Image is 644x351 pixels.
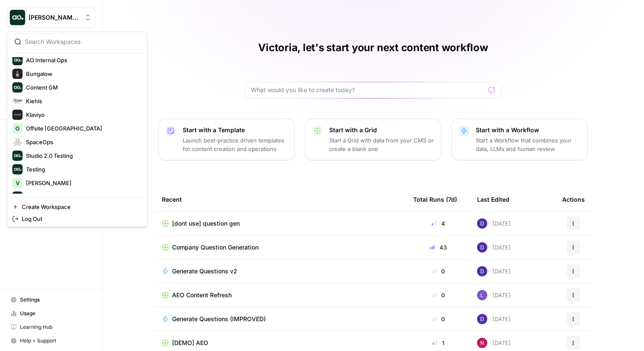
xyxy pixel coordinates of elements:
[26,165,138,174] span: Testing
[12,55,23,65] img: AO Internal Ops Logo
[7,320,95,334] a: Learning Hub
[29,13,80,22] span: [PERSON_NAME] Test
[7,334,95,348] button: Help + Support
[12,151,23,161] img: Studio 2.0 Testing Logo
[413,339,463,347] div: 1
[162,188,400,211] div: Recent
[477,290,487,300] img: rn7sh892ioif0lo51687sih9ndqw
[20,310,91,317] span: Usage
[7,293,95,307] a: Settings
[413,188,457,211] div: Total Runs (7d)
[9,201,145,213] a: Create Workspace
[26,151,138,160] span: Studio 2.0 Testing
[477,242,487,252] img: 6clbhjv5t98vtpq4yyt91utag0vy
[20,296,91,304] span: Settings
[258,41,488,55] h1: Victoria, let's start your next content workflow
[12,137,23,147] img: SpaceOps Logo
[329,126,434,134] p: Start with a Grid
[158,119,295,160] button: Start with a TemplateLaunch best-practice driven templates for content creation and operations
[9,213,145,225] a: Log Out
[183,126,287,134] p: Start with a Template
[562,188,585,211] div: Actions
[172,315,266,323] span: Generate Questions (IMPROVED)
[162,291,400,299] a: AEO Content Refresh
[25,38,140,46] input: Search Workspaces
[476,126,581,134] p: Start with a Workflow
[477,338,487,348] img: 809rsgs8fojgkhnibtwc28oh1nli
[7,307,95,320] a: Usage
[172,291,232,299] span: AEO Content Refresh
[26,56,138,64] span: AO Internal Ops
[22,203,138,211] span: Create Workspace
[26,138,138,146] span: SpaceOps
[162,243,400,252] a: Company Question Generation
[22,215,138,223] span: Log Out
[12,191,23,202] img: Vicky Testing Logo
[15,124,20,133] span: O
[26,192,138,201] span: [PERSON_NAME] Testing
[477,314,511,324] div: [DATE]
[413,267,463,276] div: 0
[162,267,400,276] a: Generate Questions v2
[172,243,259,252] span: Company Question Generation
[26,110,138,119] span: Klaviyo
[7,7,95,28] button: Workspace: Dillon Test
[251,86,485,94] input: What would you like to create today?
[477,338,511,348] div: [DATE]
[16,179,20,187] span: V
[305,119,441,160] button: Start with a GridStart a Grid with data from your CMS or create a blank one
[477,188,509,211] div: Last Edited
[162,219,400,228] a: [dont use] question gen
[12,96,23,106] img: Kiehls Logo
[477,314,487,324] img: 6clbhjv5t98vtpq4yyt91utag0vy
[12,69,23,79] img: Bungalow Logo
[26,179,138,187] span: [PERSON_NAME]
[477,290,511,300] div: [DATE]
[20,337,91,345] span: Help + Support
[477,242,511,252] div: [DATE]
[477,266,487,276] img: 6clbhjv5t98vtpq4yyt91utag0vy
[162,339,400,347] a: [DEMO] AEO
[12,82,23,93] img: Content GM Logo
[477,218,511,229] div: [DATE]
[183,136,287,153] p: Launch best-practice driven templates for content creation and operations
[413,291,463,299] div: 0
[477,218,487,229] img: 6clbhjv5t98vtpq4yyt91utag0vy
[20,323,91,331] span: Learning Hub
[172,339,208,347] span: [DEMO] AEO
[7,32,147,227] div: Workspace: Dillon Test
[413,315,463,323] div: 0
[162,315,400,323] a: Generate Questions (IMPROVED)
[476,136,581,153] p: Start a Workflow that combines your data, LLMs and human review
[26,83,138,92] span: Content GM
[451,119,588,160] button: Start with a WorkflowStart a Workflow that combines your data, LLMs and human review
[26,124,138,133] span: Offsite [GEOGRAPHIC_DATA]
[172,219,240,228] span: [dont use] question gen
[413,219,463,228] div: 4
[329,136,434,153] p: Start a Grid with data from your CMS or create a blank one
[26,97,138,105] span: Kiehls
[12,164,23,174] img: Testing Logo
[413,243,463,252] div: 43
[477,266,511,276] div: [DATE]
[26,70,138,78] span: Bungalow
[172,267,237,276] span: Generate Questions v2
[10,10,25,25] img: Dillon Test Logo
[12,110,23,120] img: Klaviyo Logo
